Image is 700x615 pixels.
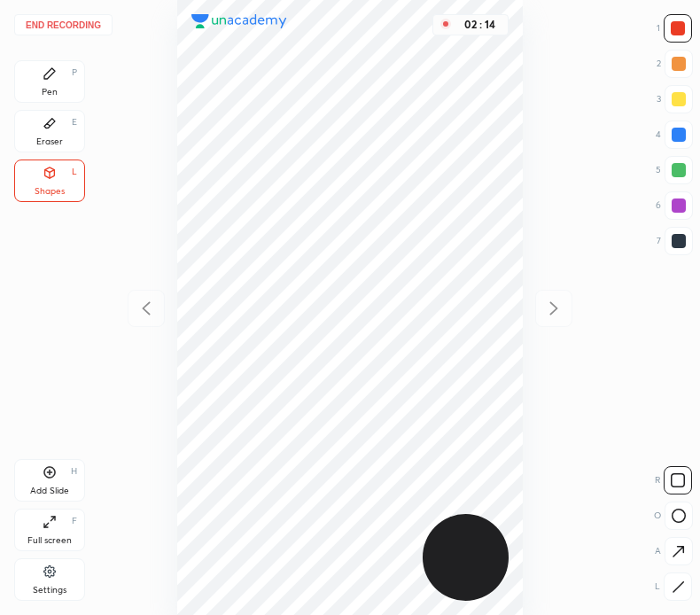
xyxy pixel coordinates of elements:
div: 1 [657,14,692,43]
div: Settings [33,586,66,595]
div: 2 [657,50,693,78]
div: 7 [657,227,693,255]
div: Add Slide [30,487,69,495]
img: logo.38c385cc.svg [191,14,287,28]
div: O [654,502,693,530]
div: F [72,517,77,525]
div: 4 [656,121,693,149]
div: 02 : 14 [458,19,501,31]
div: 5 [656,156,693,184]
div: H [71,467,77,476]
div: Pen [42,88,58,97]
div: L [72,167,77,176]
div: Full screen [27,536,72,545]
div: R [655,466,692,494]
div: P [72,68,77,77]
div: Eraser [36,137,63,146]
div: L [655,572,692,601]
div: 3 [657,85,693,113]
div: Shapes [35,187,65,196]
div: 6 [656,191,693,220]
button: End recording [14,14,113,35]
div: E [72,118,77,127]
div: A [655,537,693,565]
